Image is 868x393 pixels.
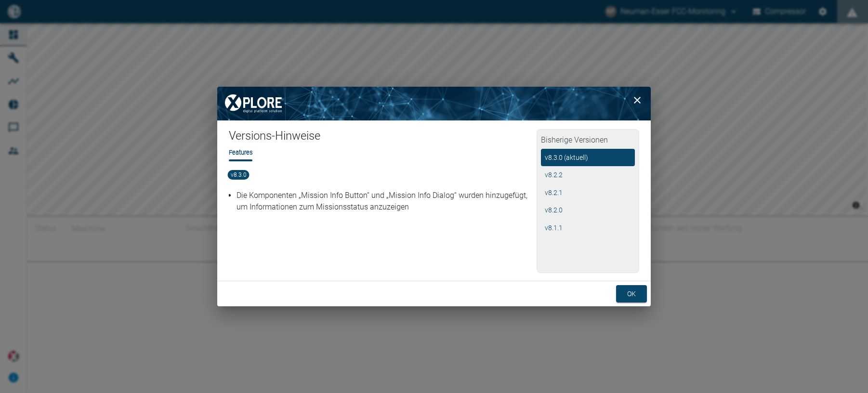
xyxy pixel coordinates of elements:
[541,133,635,149] h2: Bisherige Versionen
[541,149,635,167] button: v8.3.0 (aktuell)
[616,285,647,303] button: ok
[237,190,534,213] p: Die Komponenten „Mission Info Button“ und „Mission Info Dialog“ wurden hinzugefügt, um Informatio...
[541,184,635,202] button: v8.2.1
[217,87,651,120] img: background image
[228,170,250,180] span: v8.3.0
[541,166,635,184] button: v8.2.2
[541,219,635,237] button: v8.1.1
[229,129,537,148] h1: Versions-Hinweise
[541,201,635,219] button: v8.2.0
[628,91,647,110] button: close
[217,87,289,120] img: XPLORE Logo
[229,148,252,157] li: Features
